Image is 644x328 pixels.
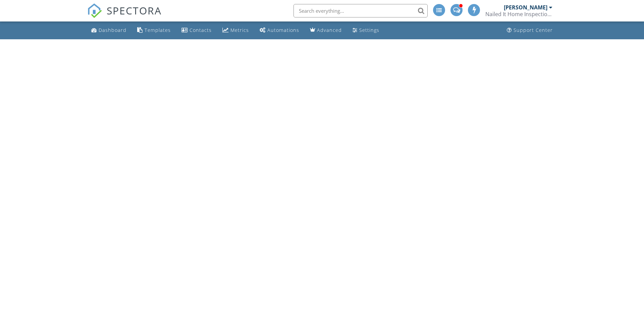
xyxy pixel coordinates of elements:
[89,24,129,37] a: Dashboard
[220,24,252,37] a: Metrics
[179,24,214,37] a: Contacts
[514,27,553,33] div: Support Center
[87,3,102,18] img: The Best Home Inspection Software - Spectora
[504,4,547,11] div: [PERSON_NAME]
[485,11,552,17] div: Nailed It Home Inspections LLC
[145,27,171,33] div: Templates
[99,27,126,33] div: Dashboard
[317,27,342,33] div: Advanced
[190,27,212,33] div: Contacts
[230,27,249,33] div: Metrics
[87,9,162,23] a: SPECTORA
[293,4,428,17] input: Search everything...
[307,24,344,37] a: Advanced
[257,24,302,37] a: Automations (Advanced)
[107,3,162,17] span: SPECTORA
[267,27,299,33] div: Automations
[504,24,555,37] a: Support Center
[350,24,382,37] a: Settings
[359,27,379,33] div: Settings
[135,24,173,37] a: Templates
